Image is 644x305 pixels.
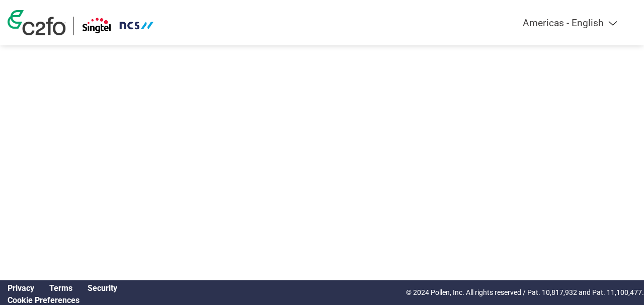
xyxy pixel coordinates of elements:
[8,10,66,35] img: c2fo logo
[406,287,644,298] p: © 2024 Pollen, Inc. All rights reserved / Pat. 10,817,932 and Pat. 11,100,477.
[82,17,154,35] img: Singtel
[88,283,117,293] a: Security
[49,283,72,293] a: Terms
[8,283,34,293] a: Privacy
[8,295,79,305] a: Cookie Preferences, opens a dedicated popup modal window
